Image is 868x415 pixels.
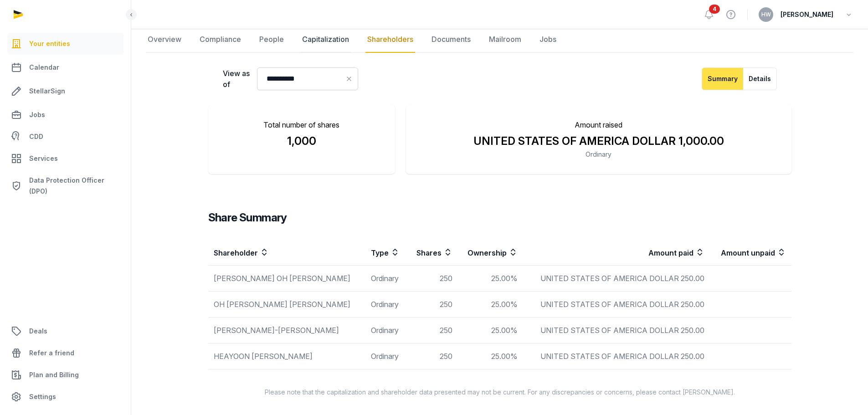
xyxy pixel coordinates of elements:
div: [PERSON_NAME] OH [PERSON_NAME] [214,273,360,284]
span: Data Protection Officer (DPO) [29,175,120,197]
span: UNITED STATES OF AMERICA DOLLAR 250.00 [540,274,704,283]
a: Refer a friend [7,342,123,364]
span: HW [761,12,771,17]
td: 25.00% [458,266,523,292]
span: Calendar [29,62,59,73]
td: Ordinary [365,292,408,318]
span: Your entities [29,38,70,49]
a: Services [7,148,123,169]
div: HEAYOON [PERSON_NAME] [214,351,360,362]
a: Calendar [7,56,123,78]
span: Ordinary [586,150,611,158]
p: Amount raised [421,119,776,130]
th: Ownership [458,240,523,266]
label: View as of [223,68,250,90]
button: Details [743,67,777,90]
button: Summary [702,67,744,90]
span: [PERSON_NAME] [781,9,833,20]
span: Settings [29,391,56,402]
span: UNITED STATES OF AMERICA DOLLAR 250.00 [540,326,704,335]
span: CDD [29,131,43,142]
span: StellarSign [29,86,65,97]
th: Shareholder [208,240,366,266]
span: Deals [29,326,47,337]
a: Shareholders [365,26,415,53]
th: Shares [408,240,458,266]
span: UNITED STATES OF AMERICA DOLLAR 250.00 [540,352,704,361]
td: 25.00% [458,318,523,343]
td: 250 [408,343,458,369]
a: StellarSign [7,80,123,102]
th: Amount paid [523,240,710,266]
a: Deals [7,320,123,342]
a: Settings [7,386,123,408]
span: Plan and Billing [29,369,79,380]
h3: Share Summary [208,210,791,225]
div: 1,000 [223,134,381,149]
td: 250 [408,266,458,292]
button: HW [759,7,773,22]
span: UNITED STATES OF AMERICA DOLLAR 1,000.00 [473,134,724,148]
a: Compliance [198,26,243,53]
td: Ordinary [365,266,408,292]
a: Mailroom [487,26,523,53]
iframe: Chat Widget [704,309,868,415]
a: Data Protection Officer (DPO) [7,171,123,200]
div: [PERSON_NAME]-[PERSON_NAME] [214,325,360,336]
td: 250 [408,318,458,343]
span: Refer a friend [29,348,74,359]
a: Jobs [538,26,558,53]
span: 4 [709,5,720,14]
td: 25.00% [458,292,523,318]
p: Please note that the capitalization and shareholder data presented may not be current. For any di... [194,388,806,397]
td: Ordinary [365,318,408,343]
span: UNITED STATES OF AMERICA DOLLAR 250.00 [540,300,704,309]
td: 250 [408,292,458,318]
th: Amount unpaid [710,240,791,266]
span: Jobs [29,109,45,120]
td: 25.00% [458,343,523,369]
a: Jobs [7,104,123,126]
a: Plan and Billing [7,364,123,386]
a: Overview [146,26,183,53]
a: Capitalization [300,26,351,53]
p: Total number of shares [223,119,381,130]
th: Type [365,240,408,266]
td: Ordinary [365,343,408,369]
a: People [257,26,286,53]
input: Datepicker input [257,67,358,90]
a: Your entities [7,33,123,55]
a: Documents [430,26,473,53]
nav: Tabs [146,26,853,53]
a: CDD [7,128,123,146]
div: OH [PERSON_NAME] [PERSON_NAME] [214,299,360,310]
span: Services [29,153,58,164]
